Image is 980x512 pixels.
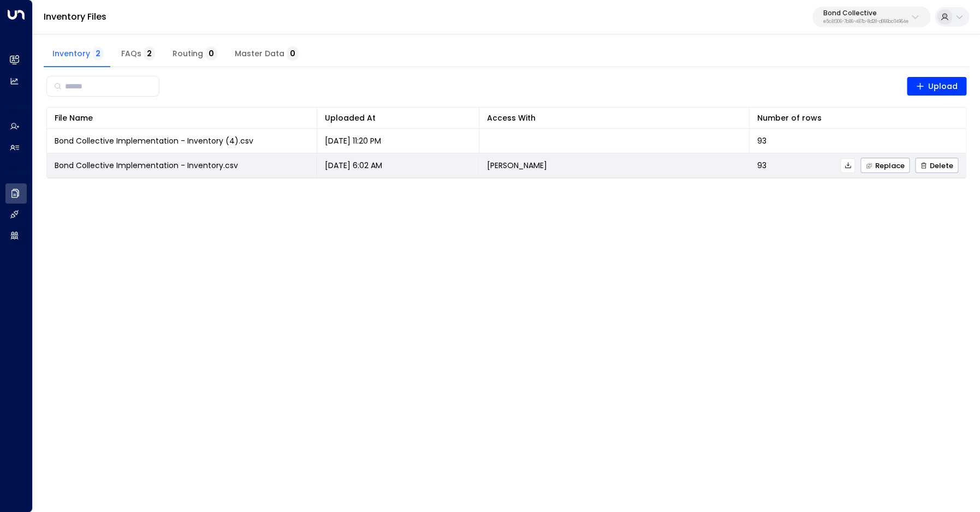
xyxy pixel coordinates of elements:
span: 0 [287,46,299,61]
p: [DATE] 6:02 AM [325,160,382,171]
span: Routing [173,49,217,59]
div: Access With [487,111,741,124]
div: Number of rows [757,111,958,124]
span: Bond Collective Implementation - Inventory.csv [55,160,238,171]
button: Replace [860,158,910,173]
div: Number of rows [757,111,822,124]
div: File Name [55,111,93,124]
span: 2 [144,46,155,61]
p: [DATE] 11:20 PM [325,135,381,146]
p: [PERSON_NAME] [487,160,547,171]
p: Bond Collective [823,10,908,16]
span: Master Data [235,49,299,59]
span: Bond Collective Implementation - Inventory (4).csv [55,135,253,146]
button: Delete [915,158,958,173]
p: e5c8f306-7b86-487b-8d28-d066bc04964e [823,20,908,24]
button: Upload [907,77,967,96]
span: Inventory [52,49,104,59]
a: Inventory Files [44,10,106,23]
button: Bond Collectivee5c8f306-7b86-487b-8d28-d066bc04964e [812,7,930,27]
span: Upload [916,80,958,93]
span: Delete [920,162,953,169]
span: 0 [205,46,217,61]
span: 2 [92,46,104,61]
div: Uploaded At [325,111,471,124]
div: Uploaded At [325,111,376,124]
span: Replace [865,162,905,169]
span: 93 [757,135,767,146]
span: 93 [757,160,767,171]
div: File Name [55,111,309,124]
span: FAQs [121,49,155,59]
